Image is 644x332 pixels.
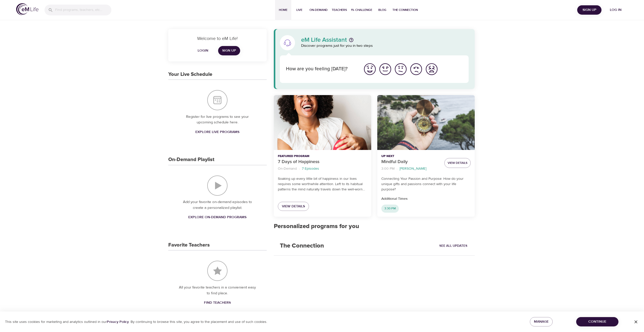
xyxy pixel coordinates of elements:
[302,166,319,171] p: 7 Episodes
[408,61,424,77] button: I'm feeling bad
[286,65,356,73] p: How are you feeling [DATE]?
[207,261,227,281] img: Favorite Teachers
[301,37,347,43] p: eM Life Assistant
[397,165,398,172] li: ·
[332,7,347,13] span: Teachers
[282,203,305,210] span: View Details
[381,205,399,213] div: 3:30 PM
[283,39,292,47] img: eM Life Assistant
[178,114,257,125] p: Register for live programs to see your upcoming schedule here.
[576,317,618,326] button: Continue
[444,158,471,168] button: View Details
[174,35,261,42] p: Welcome to eM Life!
[278,176,367,192] p: Soaking up every little bit of happiness in our lives requires some worthwhile attention. Left to...
[425,62,439,76] img: worst
[293,7,305,13] span: Live
[278,159,367,165] p: 7 Days of Happiness
[309,7,328,13] span: On-Demand
[218,46,240,55] a: Sign Up
[381,159,440,165] p: Mindful Daily
[381,165,440,172] nav: breadcrumb
[393,61,408,77] button: I'm feeling ok
[195,46,211,55] button: Login
[378,62,392,76] img: good
[168,72,212,77] h3: Your Live Schedule
[604,5,628,15] button: Log in
[178,199,257,211] p: Add your favorite on-demand episodes to create a personalized playlist.
[381,154,440,159] p: Up Next
[207,90,227,110] img: Your Live Schedule
[394,62,408,76] img: ok
[278,165,367,172] nav: breadcrumb
[376,7,388,13] span: Blog
[439,243,467,249] span: See All Updates
[107,320,129,324] a: Privacy Policy
[186,213,248,222] a: Explore On-Demand Programs
[16,3,38,15] img: logo
[362,61,378,77] button: I'm feeling great
[606,7,626,13] span: Log in
[197,48,209,54] span: Login
[381,196,471,202] p: Additional Times
[274,223,475,230] h2: Personalized programs for you
[530,317,553,326] button: Manage
[392,7,418,13] span: The Connection
[168,157,214,163] h3: On-Demand Playlist
[424,61,439,77] button: I'm feeling worst
[274,236,330,256] h2: The Connection
[381,206,399,211] span: 3:30 PM
[301,43,469,49] p: Discover programs just for you in two steps
[577,5,601,15] button: Sign Up
[202,298,233,307] a: Find Teachers
[580,319,614,325] span: Continue
[378,61,393,77] button: I'm feeling good
[299,165,300,172] li: ·
[351,7,372,13] span: 1% Challenge
[400,166,426,171] p: [PERSON_NAME]
[534,319,549,325] span: Manage
[377,95,475,150] button: Mindful Daily
[277,7,289,13] span: Home
[363,62,377,76] img: great
[55,5,111,15] input: Find programs, teachers, etc...
[438,242,469,250] a: See All Updates
[278,166,297,171] p: On-Demand
[381,166,394,171] p: 3:00 PM
[278,154,367,159] p: Featured Program
[222,48,236,54] span: Sign Up
[204,300,231,306] span: Find Teachers
[178,285,257,296] p: All your favorite teachers in a convienient easy to find place.
[448,160,467,166] span: View Details
[579,7,599,13] span: Sign Up
[195,129,239,135] span: Explore Live Programs
[381,176,471,192] p: Connecting Your Passion and Purpose: How do your unique gifts and passions connect with your life...
[409,62,423,76] img: bad
[278,202,309,211] a: View Details
[188,214,246,220] span: Explore On-Demand Programs
[168,242,210,248] h3: Favorite Teachers
[193,127,241,137] a: Explore Live Programs
[207,175,227,196] img: On-Demand Playlist
[274,95,371,150] button: 7 Days of Happiness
